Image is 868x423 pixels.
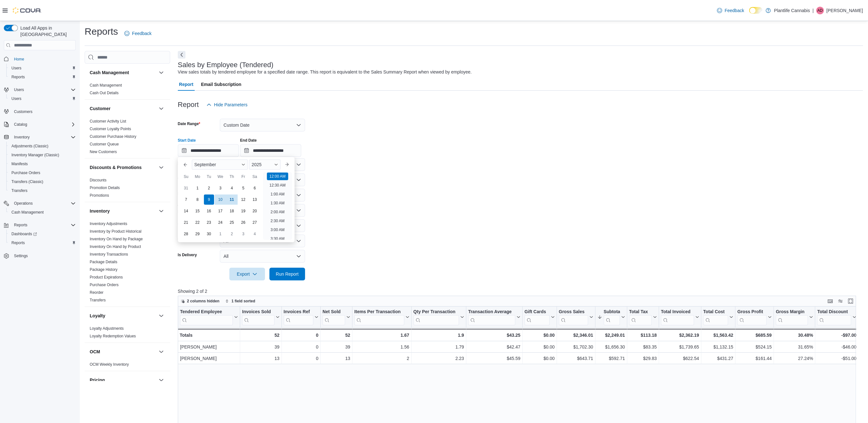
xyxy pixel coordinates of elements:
[283,309,313,315] div: Invoices Ref
[9,142,76,150] span: Adjustments (Classic)
[296,177,301,182] button: Open list of options
[413,309,459,325] div: Qty Per Transaction
[204,183,214,193] div: day-2
[214,102,247,108] span: Hide Parameters
[250,229,260,239] div: day-4
[90,267,117,272] a: Package History
[11,86,26,94] button: Users
[559,309,588,315] div: Gross Sales
[1,107,78,116] button: Customers
[157,348,165,356] button: OCM
[90,208,110,214] h3: Inventory
[14,222,27,228] span: Reports
[204,229,214,239] div: day-30
[18,25,76,38] span: Load All Apps in [GEOGRAPHIC_DATA]
[227,194,237,205] div: day-11
[85,81,170,99] div: Cash Management
[817,309,851,325] div: Total Discount
[90,377,156,383] button: Pricing
[227,229,237,239] div: day-2
[238,194,248,205] div: day-12
[90,313,105,319] h3: Loyalty
[737,309,767,325] div: Gross Profit
[90,119,126,123] a: Customer Activity List
[90,69,129,76] h3: Cash Management
[629,309,656,325] button: Total Tax
[661,309,694,315] div: Total Invoiced
[11,108,76,116] span: Customers
[14,109,32,114] span: Customers
[90,150,117,154] a: New Customers
[268,208,287,216] li: 2:00 AM
[90,208,156,214] button: Inventory
[603,309,620,315] div: Subtotal
[1,54,78,63] button: Home
[90,349,100,355] h3: OCM
[816,7,824,14] div: Antoinette De Raucourt
[90,134,136,139] span: Customer Purchase History
[1,85,78,94] button: Users
[737,309,772,325] button: Gross Profit
[90,236,143,242] span: Inventory On Hand by Package
[11,231,37,236] span: Dashboards
[90,244,141,249] a: Inventory On Hand by Product
[9,160,76,168] span: Manifests
[132,30,151,37] span: Feedback
[11,179,43,184] span: Transfers (Classic)
[249,159,281,170] div: Button. Open the year selector. 2025 is currently selected.
[703,309,728,325] div: Total Cost
[9,142,51,150] a: Adjustments (Classic)
[263,172,292,240] ul: Time
[1,251,78,260] button: Settings
[250,217,260,228] div: day-27
[268,199,287,207] li: 1:30 AM
[6,238,78,247] button: Reports
[413,309,464,325] button: Qty Per Transaction
[90,229,142,234] span: Inventory by Product Historical
[268,235,287,243] li: 3:30 AM
[524,309,550,325] div: Gift Card Sales
[14,253,28,258] span: Settings
[559,309,588,325] div: Gross Sales
[776,309,813,325] button: Gross Margin
[9,239,27,247] a: Reports
[90,222,127,226] a: Inventory Adjustments
[6,208,78,217] button: Cash Management
[242,309,274,315] div: Invoices Sold
[11,152,59,158] span: Inventory Manager (Classic)
[1,199,78,208] button: Operations
[204,206,214,216] div: day-16
[181,229,191,239] div: day-28
[204,194,214,205] div: day-9
[11,188,27,193] span: Transfers
[90,90,119,95] span: Cash Out Details
[181,217,191,228] div: day-21
[181,183,191,193] div: day-31
[9,187,76,194] span: Transfers
[232,299,255,304] span: 1 field sorted
[9,169,43,177] a: Purchase Orders
[11,200,35,207] button: Operations
[157,376,165,384] button: Pricing
[9,95,24,102] a: Users
[11,252,30,260] a: Settings
[90,193,109,198] a: Promotions
[90,313,156,319] button: Loyalty
[85,117,170,158] div: Customer
[157,312,165,320] button: Loyalty
[354,309,409,325] button: Items Per Transaction
[227,172,237,182] div: Th
[11,252,76,260] span: Settings
[11,55,27,63] a: Home
[11,210,44,215] span: Cash Management
[238,229,248,239] div: day-3
[242,309,279,325] button: Invoices Sold
[603,309,620,325] div: Subtotal
[90,326,124,331] a: Loyalty Adjustments
[90,142,119,147] span: Customer Queue
[11,55,76,63] span: Home
[220,119,305,131] button: Custom Date
[90,229,142,234] a: Inventory by Product Historical
[9,95,76,102] span: Users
